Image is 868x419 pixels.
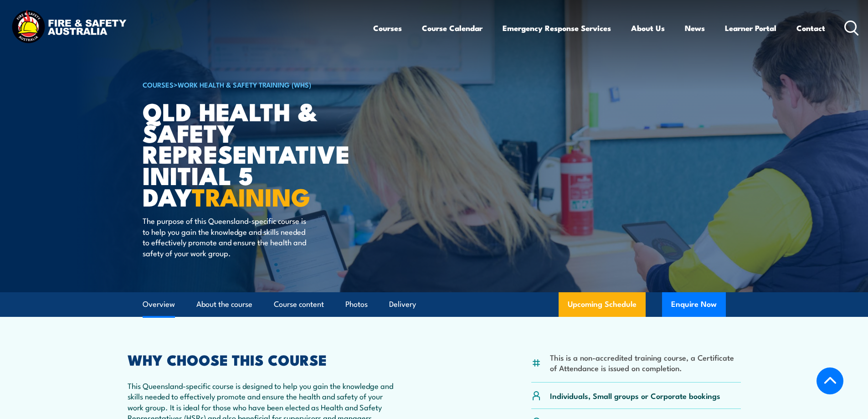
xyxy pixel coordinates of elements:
p: The purpose of this Queensland-specific course is to help you gain the knowledge and skills neede... [143,215,309,258]
a: Contact [796,16,825,40]
h1: QLD Health & Safety Representative Initial 5 Day [143,100,368,207]
a: About Us [631,16,665,40]
a: Upcoming Schedule [559,292,646,317]
a: Course content [274,292,324,316]
h6: > [143,79,368,90]
button: Enquire Now [662,292,726,317]
a: COURSES [143,79,174,89]
a: Emergency Response Services [503,16,611,40]
a: News [685,16,705,40]
a: About the course [196,292,252,316]
a: Course Calendar [422,16,483,40]
a: Photos [345,292,368,316]
p: Individuals, Small groups or Corporate bookings [550,390,720,401]
a: Work Health & Safety Training (WHS) [178,79,311,89]
strong: TRAINING [192,177,310,215]
a: Courses [373,16,402,40]
li: This is a non-accredited training course, a Certificate of Attendance is issued on completion. [550,352,741,373]
a: Overview [143,292,175,316]
a: Learner Portal [725,16,776,40]
h2: WHY CHOOSE THIS COURSE [128,353,394,366]
a: Delivery [389,292,416,316]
